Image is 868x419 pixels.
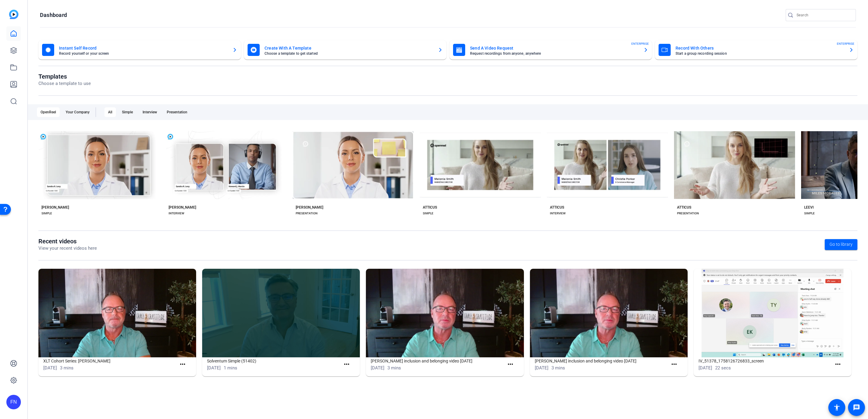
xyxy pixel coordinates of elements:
[834,361,842,368] mat-icon: more_horiz
[41,205,69,210] div: [PERSON_NAME]
[38,238,97,245] h1: Recent videos
[423,211,433,216] div: SIMPLE
[825,239,857,250] a: Go to library
[38,80,91,87] p: Choose a template to use
[179,361,186,368] mat-icon: more_horiz
[265,52,433,55] mat-card-subtitle: Choose a template to get started
[62,107,93,117] div: Your Company
[244,40,446,60] button: Create With A TemplateChoose a template to get started
[676,52,844,55] mat-card-subtitle: Start a group recording session
[104,107,116,117] div: All
[43,357,176,365] h1: XLT Cohort Series: [PERSON_NAME]
[699,357,832,365] h1: IV_51378_1758126726833_screen
[207,357,340,365] h1: Solventum Simple (51402)
[366,269,524,357] img: Brent inclusion and belonging video Sept. 2025
[60,365,74,371] span: 3 mins
[535,357,668,365] h1: [PERSON_NAME] inclusion and belonging video [DATE]
[655,40,857,60] button: Record With OthersStart a group recording sessionENTERPRISE
[677,205,691,210] div: ATTICUS
[837,41,854,46] span: ENTERPRISE
[423,205,437,210] div: ATTICUS
[550,205,564,210] div: ATTICUS
[530,269,688,357] img: Brent inclusion and belonging video Sept. 2025
[507,361,514,368] mat-icon: more_horiz
[163,107,191,117] div: Presentation
[59,44,228,52] mat-card-title: Instant Self Record
[37,107,60,117] div: OpenReel
[224,365,237,371] span: 1 mins
[535,365,548,371] span: [DATE]
[470,44,639,52] mat-card-title: Send A Video Request
[38,245,97,252] p: View your recent videos here
[551,365,565,371] span: 3 mins
[804,211,815,216] div: SIMPLE
[550,211,566,216] div: INTERVIEW
[59,52,228,55] mat-card-subtitle: Record yourself or your screen
[202,269,360,357] img: Solventum Simple (51402)
[6,395,21,409] div: FN
[631,41,649,46] span: ENTERPRISE
[38,40,241,60] button: Instant Self RecordRecord yourself or your screen
[853,404,860,411] mat-icon: message
[699,365,712,371] span: [DATE]
[371,365,384,371] span: [DATE]
[296,211,317,216] div: PRESENTATION
[694,269,851,357] img: IV_51378_1758126726833_screen
[387,365,401,371] span: 3 mins
[43,365,57,371] span: [DATE]
[470,52,639,55] mat-card-subtitle: Request recordings from anyone, anywhere
[38,73,91,80] h1: Templates
[9,10,18,19] img: blue-gradient.svg
[169,205,196,210] div: [PERSON_NAME]
[833,404,840,411] mat-icon: accessibility
[449,40,652,60] button: Send A Video RequestRequest recordings from anyone, anywhereENTERPRISE
[207,365,221,371] span: [DATE]
[38,269,196,357] img: XLT Cohort Series: Garri Garrison
[139,107,161,117] div: Interview
[677,211,699,216] div: PRESENTATION
[830,241,853,248] span: Go to library
[296,205,323,210] div: [PERSON_NAME]
[118,107,136,117] div: Simple
[670,361,678,368] mat-icon: more_horiz
[343,361,350,368] mat-icon: more_horiz
[676,44,844,52] mat-card-title: Record With Others
[41,211,52,216] div: SIMPLE
[371,357,504,365] h1: [PERSON_NAME] inclusion and belonging video [DATE]
[715,365,731,371] span: 22 secs
[265,44,433,52] mat-card-title: Create With A Template
[804,205,814,210] div: LEEVI
[40,11,67,19] h1: Dashboard
[169,211,184,216] div: INTERVIEW
[797,11,851,19] input: Search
